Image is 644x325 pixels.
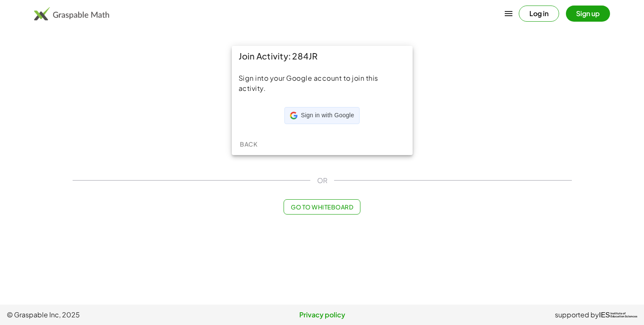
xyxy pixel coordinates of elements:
[240,140,257,148] span: Back
[610,312,637,318] span: Institute of Education Sciences
[284,199,360,215] button: Go to Whiteboard
[301,111,354,120] span: Sign in with Google
[217,310,427,320] a: Privacy policy
[566,6,610,22] button: Sign up
[291,203,353,211] span: Go to Whiteboard
[555,310,599,320] span: supported by
[232,46,413,66] div: Join Activity: 284JR
[317,175,327,186] span: OR
[599,311,610,319] span: IES
[599,310,637,320] a: IESInstitute ofEducation Sciences
[235,136,262,152] button: Back
[284,107,360,124] div: Sign in with Google
[519,6,559,22] button: Log in
[239,73,406,93] div: Sign into your Google account to join this activity.
[7,310,217,320] span: © Graspable Inc, 2025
